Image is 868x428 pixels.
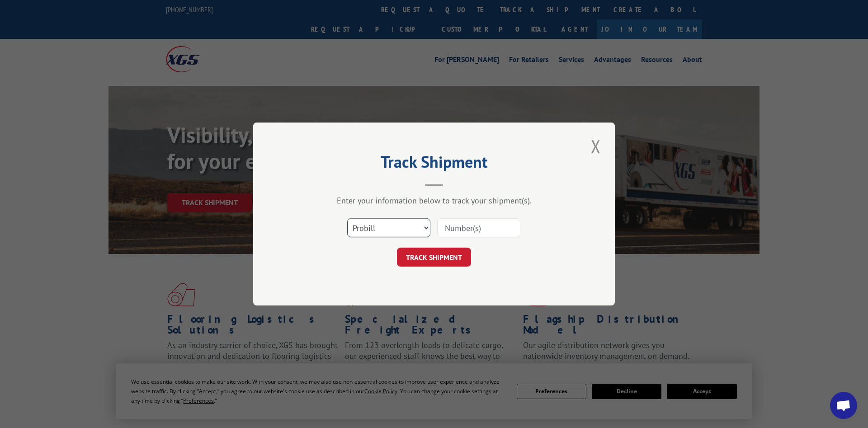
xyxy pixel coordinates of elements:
button: Close modal [588,134,604,159]
input: Number(s) [437,218,520,237]
button: TRACK SHIPMENT [397,248,471,267]
a: Open chat [830,392,857,419]
div: Enter your information below to track your shipment(s). [298,195,570,206]
h2: Track Shipment [298,155,570,173]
